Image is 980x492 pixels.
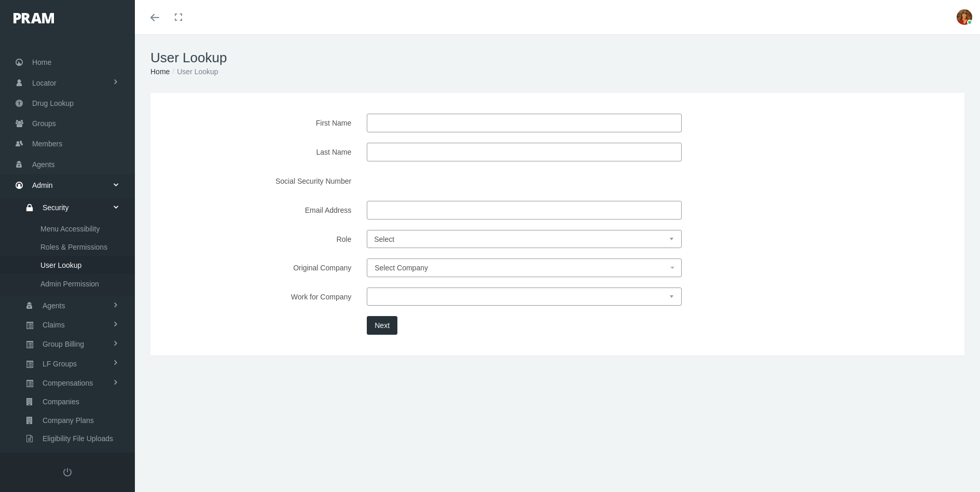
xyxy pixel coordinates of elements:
[32,52,51,72] span: Home
[32,134,62,154] span: Members
[32,175,53,195] span: Admin
[43,393,79,411] span: Companies
[40,275,99,293] span: Admin Permission
[32,73,57,93] span: Locator
[161,288,359,306] label: Work for Company
[161,143,359,161] label: Last Name
[161,258,359,277] label: Original Company
[161,201,359,220] label: Email Address
[13,13,54,23] img: PRAM_20_x_78.png
[40,238,107,256] span: Roles & Permissions
[40,256,81,274] span: User Lookup
[43,412,94,429] span: Company Plans
[170,66,218,77] li: User Lookup
[43,297,65,315] span: Agents
[367,316,397,335] button: Next
[43,355,77,373] span: LF Groups
[43,374,93,392] span: Compensations
[161,172,359,190] label: Social Security Number
[32,155,55,174] span: Agents
[43,316,65,334] span: Claims
[150,67,170,76] a: Home
[957,9,972,25] img: S_Profile_Picture_5386.jpg
[40,220,100,238] span: Menu Accessibility
[43,335,84,353] span: Group Billing
[32,114,56,133] span: Groups
[161,114,359,132] label: First Name
[43,448,68,466] span: Content
[150,50,964,66] h1: User Lookup
[32,93,74,113] span: Drug Lookup
[43,199,69,216] span: Security
[161,230,359,248] label: Role
[375,264,428,272] span: Select Company
[43,430,113,447] span: Eligibility File Uploads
